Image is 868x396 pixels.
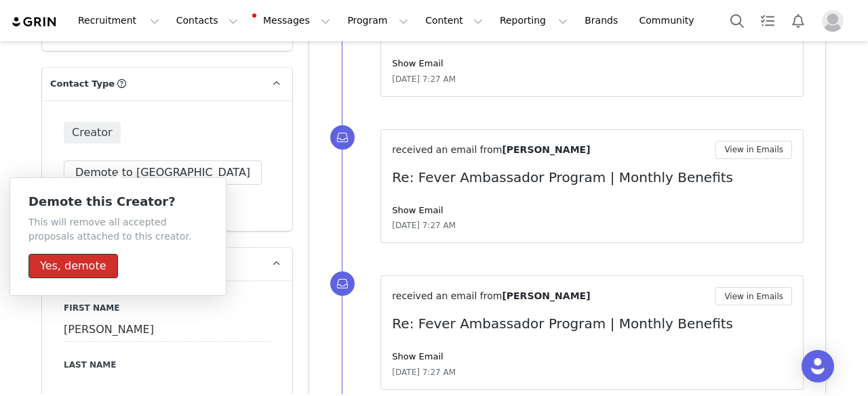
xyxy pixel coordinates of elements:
[168,5,246,36] button: Contacts
[70,5,167,36] button: Recruitment
[492,5,576,36] button: Reporting
[64,302,271,314] label: First Name
[50,77,115,91] span: Contact Type
[502,144,590,155] span: [PERSON_NAME]
[783,5,813,36] button: Notifications
[392,205,443,215] a: Show Email
[502,290,590,301] span: [PERSON_NAME]
[64,122,121,144] span: Creator
[11,16,58,28] img: grin logo
[753,5,783,36] a: Tasks
[28,254,118,278] button: Yes, demote
[392,366,456,378] span: [DATE] 7:27 AM
[715,141,792,159] button: View in Emails
[722,5,752,36] button: Search
[715,287,792,305] button: View in Emails
[392,167,792,188] p: Re: Fever Ambassador Program | Monthly Benefits
[822,10,844,32] img: placeholder-profile.jpg
[802,350,834,382] div: Open Intercom Messenger
[814,10,857,32] button: Profile
[247,5,338,36] button: Messages
[417,5,491,36] button: Content
[392,313,792,334] p: Re: Fever Ambassador Program | Monthly Benefits
[392,58,443,68] a: Show Email
[64,359,271,371] label: Last Name
[392,351,443,361] a: Show Email
[576,5,630,36] a: Brands
[64,160,262,185] button: Demote to [GEOGRAPHIC_DATA]
[28,195,208,208] h5: Demote this Creator?
[631,5,709,36] a: Community
[28,215,208,244] p: This will remove all accepted proposals attached to this creator.
[392,290,502,301] span: received an email from
[392,219,456,232] span: [DATE] 7:27 AM
[392,73,456,85] span: [DATE] 7:27 AM
[339,5,416,36] button: Program
[11,11,470,26] body: Rich Text Area. Press ALT-0 for help.
[392,144,502,155] span: received an email from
